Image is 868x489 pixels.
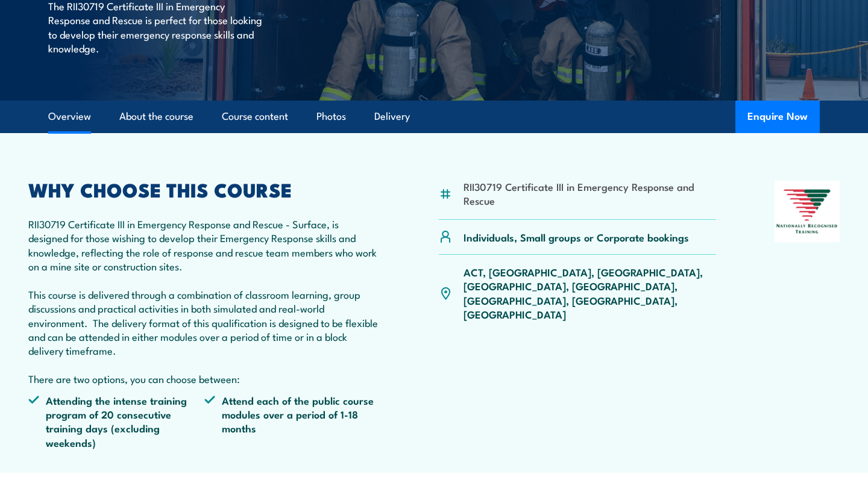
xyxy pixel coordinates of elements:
li: Attend each of the public course modules over a period of 1-18 months [204,393,380,450]
a: Delivery [374,101,410,132]
a: Course content [222,101,288,132]
p: ACT, [GEOGRAPHIC_DATA], [GEOGRAPHIC_DATA], [GEOGRAPHIC_DATA], [GEOGRAPHIC_DATA], [GEOGRAPHIC_DATA... [464,265,716,322]
a: About the course [119,101,193,132]
li: RII30719 Certificate III in Emergency Response and Rescue [464,179,716,208]
h2: WHY CHOOSE THIS COURSE [28,181,380,198]
p: Individuals, Small groups or Corporate bookings [464,230,689,244]
a: Overview [48,101,91,132]
p: RII30719 Certificate III in Emergency Response and Rescue - Surface, is designed for those wishin... [28,217,380,386]
a: Photos [316,101,346,132]
img: Nationally Recognised Training logo. [775,181,840,242]
li: Attending the intense training program of 20 consecutive training days (excluding weekends) [28,393,204,450]
button: Enquire Now [735,101,820,133]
